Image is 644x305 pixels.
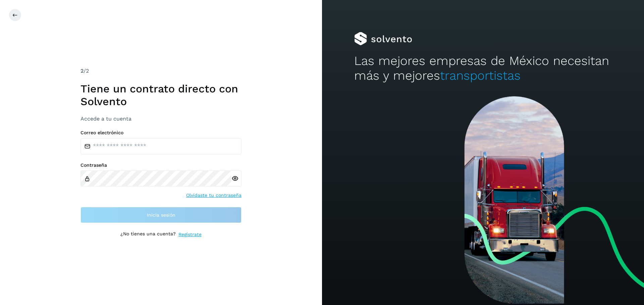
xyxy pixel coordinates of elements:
label: Contraseña [80,162,241,168]
button: Inicia sesión [80,207,241,223]
p: ¿No tienes una cuenta? [120,231,176,238]
a: Olvidaste tu contraseña [186,192,241,199]
h3: Accede a tu cuenta [80,116,241,122]
span: transportistas [440,68,521,83]
a: Regístrate [178,231,202,238]
label: Correo electrónico [80,130,241,136]
div: /2 [80,67,241,75]
span: 2 [80,68,84,74]
span: Inicia sesión [147,213,175,217]
h1: Tiene un contrato directo con Solvento [80,82,241,108]
h2: Las mejores empresas de México necesitan más y mejores [354,54,612,83]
